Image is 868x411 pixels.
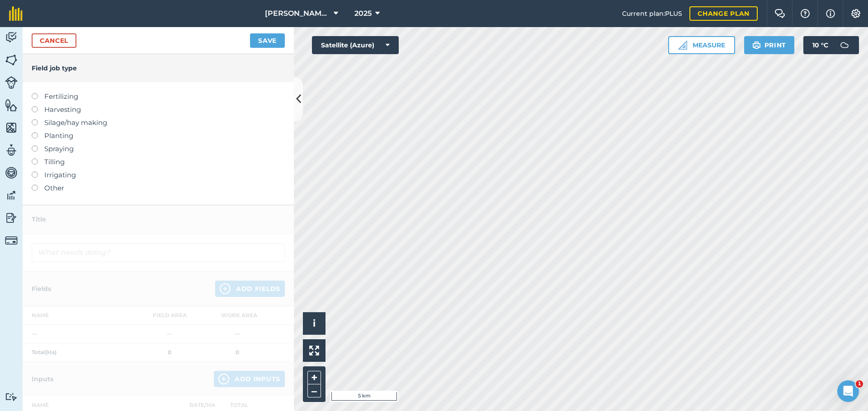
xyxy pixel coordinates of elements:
[835,36,854,54] img: svg+xml;base64,PD94bWwgdmVyc2lvbj0iMS4wIiBlbmNvZGluZz0idXRmLTgiPz4KPCEtLSBHZW5lcmF0b3I6IEFkb2JlIE...
[32,104,285,115] label: Harvesting
[250,33,285,48] button: Save
[309,346,319,356] img: Four arrows, one pointing top left, one top right, one bottom right and the last bottom left
[32,130,285,141] label: Planting
[32,91,285,102] label: Fertilizing
[826,8,835,19] img: svg+xml;base64,PHN2ZyB4bWxucz0iaHR0cDovL3d3dy53My5vcmcvMjAwMC9zdmciIHdpZHRoPSIxNyIgaGVpZ2h0PSIxNy...
[803,36,859,54] button: 10 °C
[5,234,18,247] img: svg+xml;base64,PD94bWwgdmVyc2lvbj0iMS4wIiBlbmNvZGluZz0idXRmLTgiPz4KPCEtLSBHZW5lcmF0b3I6IEFkb2JlIE...
[800,9,811,18] img: A question mark icon
[307,371,321,384] button: +
[312,36,399,54] button: Satellite (Azure)
[774,9,785,18] img: Two speech bubbles overlapping with the left bubble in the forefront
[354,8,372,19] span: 2025
[5,98,18,112] img: svg+xml;base64,PHN2ZyB4bWxucz0iaHR0cDovL3d3dy53My5vcmcvMjAwMC9zdmciIHdpZHRoPSI1NiIgaGVpZ2h0PSI2MC...
[32,183,285,194] label: Other
[9,6,23,21] img: fieldmargin Logo
[32,63,285,73] h4: Field job type
[668,36,735,54] button: Measure
[689,6,758,21] a: Change plan
[303,312,325,335] button: i
[32,170,285,180] label: Irrigating
[744,36,795,54] button: Print
[5,76,18,89] img: svg+xml;base64,PD94bWwgdmVyc2lvbj0iMS4wIiBlbmNvZGluZz0idXRmLTgiPz4KPCEtLSBHZW5lcmF0b3I6IEFkb2JlIE...
[812,36,828,54] span: 10 ° C
[5,53,18,67] img: svg+xml;base64,PHN2ZyB4bWxucz0iaHR0cDovL3d3dy53My5vcmcvMjAwMC9zdmciIHdpZHRoPSI1NiIgaGVpZ2h0PSI2MC...
[837,380,859,402] iframe: Intercom live chat
[5,143,18,157] img: svg+xml;base64,PD94bWwgdmVyc2lvbj0iMS4wIiBlbmNvZGluZz0idXRmLTgiPz4KPCEtLSBHZW5lcmF0b3I6IEFkb2JlIE...
[678,41,687,50] img: Ruler icon
[265,8,330,19] span: [PERSON_NAME] Contracting
[622,9,682,18] span: Current plan : PLUS
[5,166,18,180] img: svg+xml;base64,PD94bWwgdmVyc2lvbj0iMS4wIiBlbmNvZGluZz0idXRmLTgiPz4KPCEtLSBHZW5lcmF0b3I6IEFkb2JlIE...
[5,121,18,134] img: svg+xml;base64,PHN2ZyB4bWxucz0iaHR0cDovL3d3dy53My5vcmcvMjAwMC9zdmciIHdpZHRoPSI1NiIgaGVpZ2h0PSI2MC...
[5,211,18,225] img: svg+xml;base64,PD94bWwgdmVyc2lvbj0iMS4wIiBlbmNvZGluZz0idXRmLTgiPz4KPCEtLSBHZW5lcmF0b3I6IEFkb2JlIE...
[5,31,18,44] img: svg+xml;base64,PD94bWwgdmVyc2lvbj0iMS4wIiBlbmNvZGluZz0idXRmLTgiPz4KPCEtLSBHZW5lcmF0b3I6IEFkb2JlIE...
[32,33,76,48] a: Cancel
[32,143,285,154] label: Spraying
[5,393,18,401] img: svg+xml;base64,PD94bWwgdmVyc2lvbj0iMS4wIiBlbmNvZGluZz0idXRmLTgiPz4KPCEtLSBHZW5lcmF0b3I6IEFkb2JlIE...
[856,380,863,388] span: 1
[32,117,285,128] label: Silage/hay making
[5,189,18,202] img: svg+xml;base64,PD94bWwgdmVyc2lvbj0iMS4wIiBlbmNvZGluZz0idXRmLTgiPz4KPCEtLSBHZW5lcmF0b3I6IEFkb2JlIE...
[850,9,861,18] img: A cog icon
[752,40,761,51] img: svg+xml;base64,PHN2ZyB4bWxucz0iaHR0cDovL3d3dy53My5vcmcvMjAwMC9zdmciIHdpZHRoPSIxOSIgaGVpZ2h0PSIyNC...
[307,384,321,397] button: –
[313,318,316,329] span: i
[32,157,285,167] label: Tilling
